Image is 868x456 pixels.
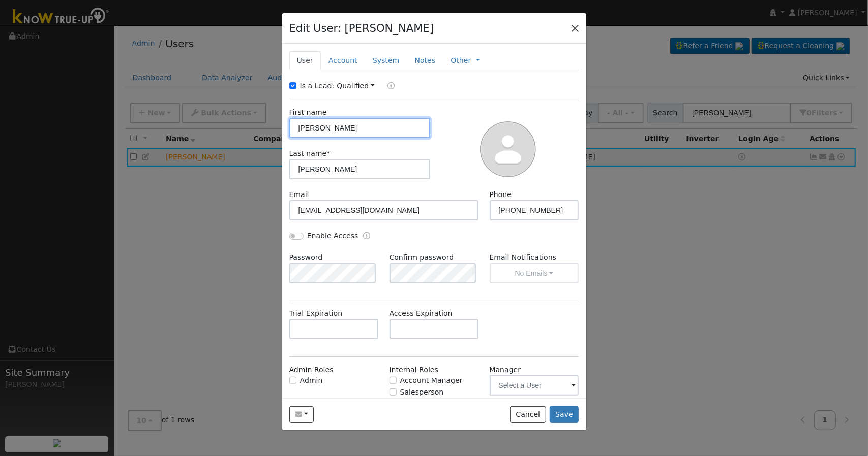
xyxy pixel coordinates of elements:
label: Admin Roles [289,365,334,375]
label: Access Expiration [390,308,453,319]
label: Account Manager [400,375,463,386]
label: Email Notifications [490,252,579,263]
input: Select a User [490,375,579,396]
label: Manager [490,365,521,375]
input: Is a Lead: [289,82,296,89]
label: Email [289,189,309,200]
a: System [365,51,407,70]
input: Account Manager [390,377,397,384]
label: Last name [289,148,331,159]
label: Trial Expiration [289,308,343,319]
label: Admin [300,375,323,386]
label: Confirm password [390,252,454,263]
label: Manager [400,398,432,409]
input: Admin [289,377,296,384]
h4: Edit User: [PERSON_NAME] [289,20,434,37]
a: Account [321,51,365,70]
a: Notes [407,51,443,70]
input: Salesperson [390,388,397,396]
button: Cancel [510,406,546,424]
label: Internal Roles [390,365,438,375]
a: Qualified [337,82,375,90]
a: Lead [380,81,395,92]
button: htrumbo969@gmail.com [289,406,314,424]
label: Is a Lead: [300,81,335,91]
button: Save [550,406,579,424]
label: Salesperson [400,387,444,398]
a: User [289,51,321,70]
label: Phone [490,189,512,200]
span: Required [326,149,330,157]
a: Other [451,55,471,66]
a: Enable Access [363,231,370,242]
label: Password [289,252,323,263]
label: First name [289,107,327,118]
label: Enable Access [307,231,358,241]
